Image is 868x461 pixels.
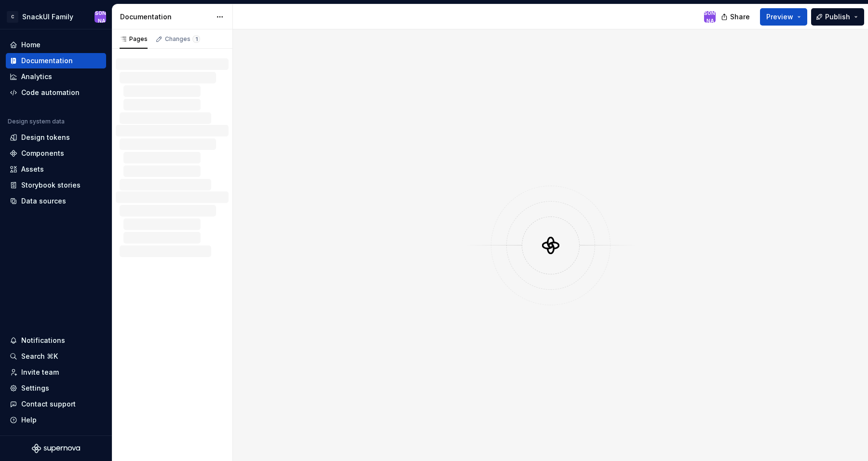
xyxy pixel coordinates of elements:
div: [PERSON_NAME] [95,1,106,32]
div: Documentation [21,56,73,66]
a: Storybook stories [6,177,106,193]
svg: Supernova Logo [32,444,80,453]
span: Preview [766,12,793,22]
div: Home [21,40,41,50]
a: Home [6,37,106,53]
div: Changes [165,35,200,43]
span: Publish [825,12,850,22]
button: Notifications [6,333,106,348]
div: Storybook stories [21,180,81,190]
a: Invite team [6,365,106,380]
div: Documentation [120,12,211,22]
div: Search ⌘K [21,352,58,361]
div: Help [21,415,37,425]
button: Search ⌘K [6,349,106,364]
div: Code automation [21,88,80,97]
div: Analytics [21,72,52,81]
span: 1 [192,35,200,43]
div: [PERSON_NAME] [704,1,716,32]
a: Analytics [6,69,106,84]
div: Notifications [21,336,65,345]
div: Settings [21,383,49,393]
div: Invite team [21,367,59,377]
div: Design tokens [21,133,70,142]
a: Code automation [6,85,106,100]
div: SnackUI Family [22,12,73,22]
div: Assets [21,164,44,174]
a: Design tokens [6,130,106,145]
div: Pages [120,35,148,43]
div: Design system data [8,118,65,125]
a: Assets [6,162,106,177]
div: Components [21,149,64,158]
a: Data sources [6,193,106,209]
button: Share [716,8,756,26]
a: Components [6,146,106,161]
button: Help [6,412,106,428]
button: CSnackUI Family[PERSON_NAME] [2,6,110,27]
div: C [7,11,18,23]
a: Documentation [6,53,106,68]
div: Data sources [21,196,66,206]
button: Contact support [6,396,106,412]
button: Publish [811,8,864,26]
div: Contact support [21,399,76,409]
span: Share [730,12,750,22]
button: Preview [760,8,807,26]
a: Settings [6,380,106,396]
